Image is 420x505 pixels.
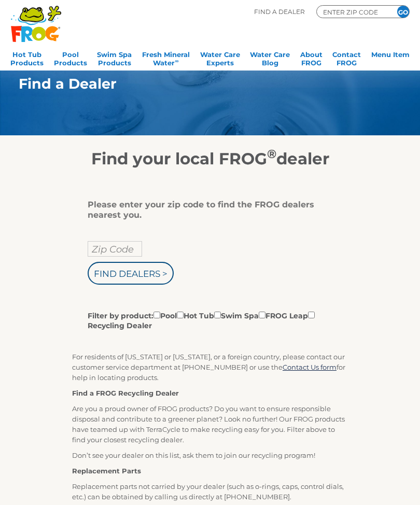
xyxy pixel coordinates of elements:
p: Are you a proud owner of FROG products? Do you want to ensure responsible disposal and contribute... [72,403,348,445]
p: Don’t see your dealer on this list, ask them to join our recycling program! [72,450,348,460]
p: Replacement parts not carried by your dealer (such as o-rings, caps, control dials, etc.) can be ... [72,481,348,502]
a: Water CareBlog [250,47,290,68]
a: Water CareExperts [200,47,240,68]
a: Menu Item [371,47,410,68]
input: Filter by product:PoolHot TubSwim SpaFROG LeapRecycling Dealer [214,312,221,318]
sup: ® [267,146,276,161]
sup: ∞ [175,58,178,64]
input: Find Dealers > [88,262,174,285]
a: Fresh MineralWater∞ [142,47,190,68]
input: Filter by product:PoolHot TubSwim SpaFROG LeapRecycling Dealer [308,312,315,318]
label: Filter by product: Pool Hot Tub Swim Spa FROG Leap Recycling Dealer [88,310,325,331]
a: ContactFROG [332,47,361,68]
a: PoolProducts [54,47,87,68]
p: For residents of [US_STATE] or [US_STATE], or a foreign country, please contact our customer serv... [72,352,348,383]
h1: Find a Dealer [19,76,375,92]
strong: Find a FROG Recycling Dealer [72,389,179,397]
input: Zip Code Form [322,7,384,17]
a: AboutFROG [300,47,323,68]
input: Filter by product:PoolHot TubSwim SpaFROG LeapRecycling Dealer [259,312,265,318]
strong: Replacement Parts [72,467,141,475]
input: GO [397,6,409,18]
a: Swim SpaProducts [97,47,132,68]
input: Filter by product:PoolHot TubSwim SpaFROG LeapRecycling Dealer [153,312,160,318]
a: Hot TubProducts [10,47,44,68]
p: Find A Dealer [254,5,305,18]
h2: Find your local FROG dealer [3,149,417,169]
a: Contact Us form [283,363,337,371]
div: Please enter your zip code to find the FROG dealers nearest you. [88,200,325,220]
input: Filter by product:PoolHot TubSwim SpaFROG LeapRecycling Dealer [177,312,184,318]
